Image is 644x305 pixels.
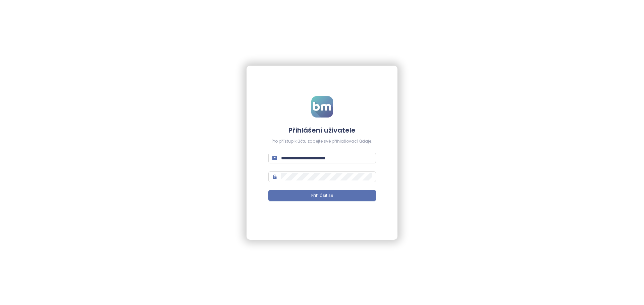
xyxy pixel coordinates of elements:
span: mail [272,156,277,160]
button: Přihlásit se [268,190,376,201]
span: lock [272,174,277,179]
h4: Přihlášení uživatele [268,126,376,135]
div: Pro přístup k účtu zadejte své přihlašovací údaje. [268,138,376,145]
img: logo [311,96,333,118]
span: Přihlásit se [311,193,333,199]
